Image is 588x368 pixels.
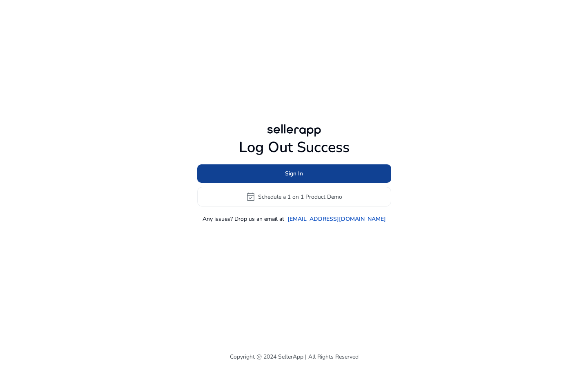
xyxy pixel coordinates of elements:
span: event_available [246,192,256,202]
p: Any issues? Drop us an email at [203,215,284,223]
a: [EMAIL_ADDRESS][DOMAIN_NAME] [287,215,386,223]
h1: Log Out Success [197,139,391,156]
button: Sign In [197,164,391,183]
span: Sign In [285,169,303,178]
button: event_availableSchedule a 1 on 1 Product Demo [197,187,391,206]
